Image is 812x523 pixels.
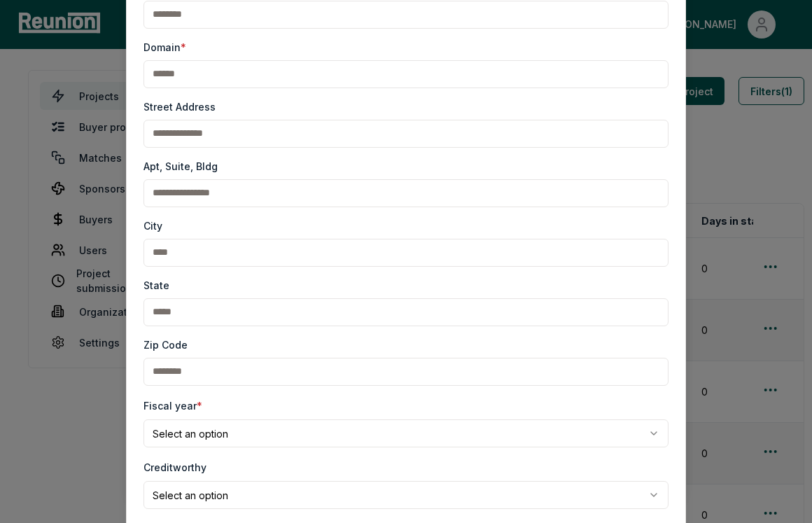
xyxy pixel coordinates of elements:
label: City [143,218,162,233]
label: Apt, Suite, Bldg [143,159,218,174]
label: Creditworthy [143,461,206,473]
label: Fiscal year [143,400,202,412]
label: Zip Code [143,337,188,352]
label: Street Address [143,99,216,114]
label: State [143,278,169,293]
label: Domain [143,40,186,55]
